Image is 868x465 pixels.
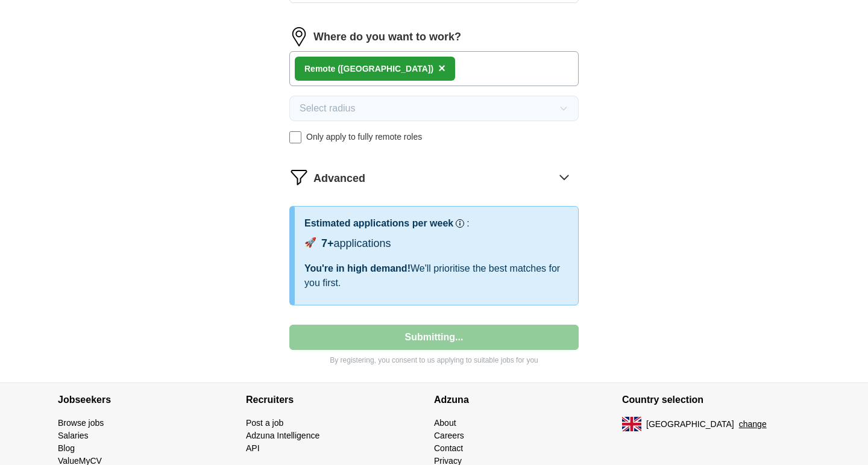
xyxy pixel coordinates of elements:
a: Careers [434,431,464,440]
div: We'll prioritise the best matches for you first. [304,261,568,290]
button: change [739,418,767,431]
a: Post a job [246,418,283,428]
img: location.png [289,27,309,46]
a: About [434,418,456,428]
div: applications [321,236,391,252]
a: Adzuna Intelligence [246,431,319,440]
a: Contact [434,443,463,453]
h3: Estimated applications per week [304,216,453,231]
p: By registering, you consent to us applying to suitable jobs for you [289,355,579,366]
button: Submitting... [289,325,579,350]
img: filter [289,167,309,187]
span: × [438,61,445,75]
span: 7+ [321,237,334,249]
button: Select radius [289,96,579,121]
div: Remote ([GEOGRAPHIC_DATA]) [304,63,433,75]
span: Only apply to fully remote roles [306,131,422,143]
a: Salaries [58,431,89,440]
span: You're in high demand! [304,263,410,273]
button: × [438,60,445,78]
span: [GEOGRAPHIC_DATA] [646,418,734,431]
input: Only apply to fully remote roles [289,131,301,143]
span: Advanced [313,170,365,187]
a: Browse jobs [58,418,104,428]
a: API [246,443,260,453]
span: 🚀 [304,236,316,250]
h3: : [467,216,469,231]
span: Select radius [300,101,356,116]
a: Blog [58,443,75,453]
img: UK flag [622,417,641,431]
label: Where do you want to work? [313,29,461,45]
h4: Country selection [622,383,810,417]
